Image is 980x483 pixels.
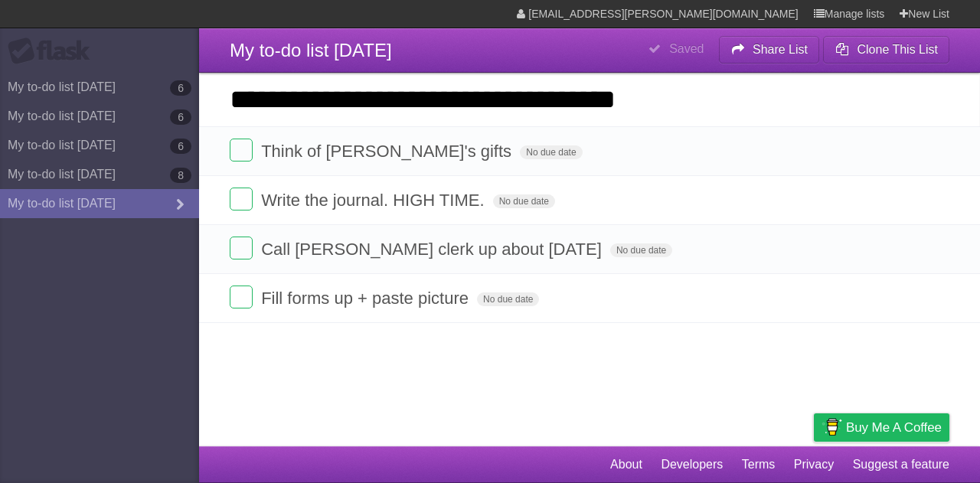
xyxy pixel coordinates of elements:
[230,188,253,210] label: Done
[814,413,949,442] a: Buy me a coffee
[610,450,642,479] a: About
[230,139,253,162] label: Done
[742,450,776,479] a: Terms
[520,145,582,159] span: No due date
[230,40,392,60] span: My to-do list [DATE]
[794,450,834,479] a: Privacy
[230,237,253,259] label: Done
[261,142,515,161] span: Think of [PERSON_NAME]'s gifts
[857,43,938,56] b: Clone This List
[230,286,253,308] label: Done
[823,36,949,64] button: Clone This List
[261,289,472,308] span: Fill forms up + paste picture
[719,36,820,64] button: Share List
[753,43,808,56] b: Share List
[846,414,942,441] span: Buy me a coffee
[822,414,842,440] img: Buy me a coffee
[853,450,949,479] a: Suggest a feature
[261,240,606,259] span: Call [PERSON_NAME] clerk up about [DATE]
[170,139,191,154] b: 6
[610,243,672,257] span: No due date
[170,80,191,96] b: 6
[493,194,555,208] span: No due date
[170,168,191,183] b: 8
[661,450,723,479] a: Developers
[261,191,488,210] span: Write the journal. HIGH TIME.
[669,42,704,55] b: Saved
[477,292,539,306] span: No due date
[170,109,191,125] b: 6
[8,38,100,65] div: Flask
